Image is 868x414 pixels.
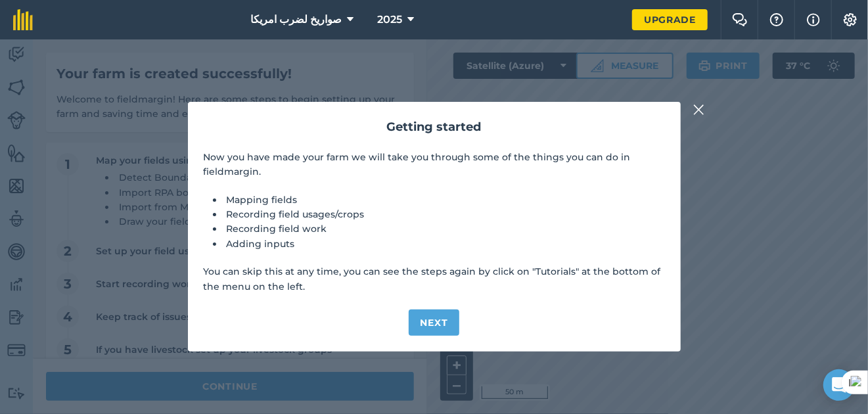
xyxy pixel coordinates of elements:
img: Two speech bubbles overlapping with the left bubble in the forefront [732,13,748,26]
li: Mapping fields [223,193,665,207]
img: A question mark icon [769,13,785,26]
img: svg+xml;base64,PHN2ZyB4bWxucz0iaHR0cDovL3d3dy53My5vcmcvMjAwMC9zdmciIHdpZHRoPSIyMiIgaGVpZ2h0PSIzMC... [693,102,705,118]
li: Recording field usages/crops [223,207,665,221]
li: Recording field work [223,221,665,236]
h2: Getting started [204,118,665,137]
div: Open Intercom Messenger [823,369,855,401]
img: A cog icon [842,13,858,26]
button: Next [409,310,460,336]
span: صواريخ لضرب امريكا [250,12,342,28]
p: Now you have made your farm we will take you through some of the things you can do in fieldmargin. [204,150,665,179]
a: Upgrade [632,9,708,30]
li: Adding inputs [223,237,665,251]
span: 2025 [377,12,402,28]
p: You can skip this at any time, you can see the steps again by click on "Tutorials" at the bottom ... [204,264,665,294]
img: svg+xml;base64,PHN2ZyB4bWxucz0iaHR0cDovL3d3dy53My5vcmcvMjAwMC9zdmciIHdpZHRoPSIxNyIgaGVpZ2h0PSIxNy... [807,12,820,28]
img: fieldmargin Logo [13,9,33,30]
